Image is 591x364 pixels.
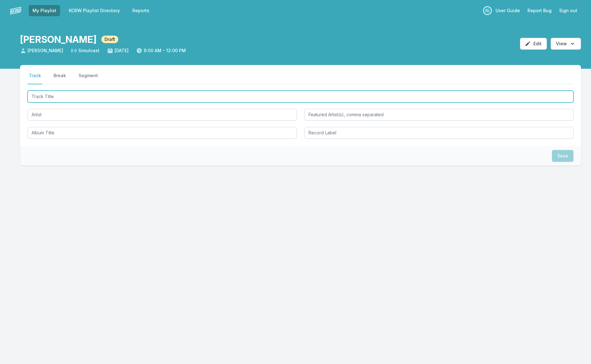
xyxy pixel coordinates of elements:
a: User Guide [492,5,524,16]
button: Break [52,72,67,84]
input: Artist [28,109,297,121]
input: Record Label [304,127,574,139]
a: My Playlist [29,5,60,16]
p: Anne Litt [483,6,492,15]
button: Sign out [555,5,581,16]
input: Track Title [28,91,573,102]
h1: [PERSON_NAME] [20,34,96,45]
span: Simulcast [71,47,99,54]
button: Edit [520,38,547,50]
input: Featured Artist(s), comma separated [304,109,574,121]
button: Save [552,150,573,162]
a: Report Bug [524,5,555,16]
span: [DATE] [107,47,129,54]
input: Album Title [28,127,297,139]
span: 9:00 AM - 12:00 PM [136,47,186,54]
a: Reports [129,5,153,16]
span: [PERSON_NAME] [20,47,63,54]
img: logo-white-87cec1fa9cbef997252546196dc51331.png [10,5,21,16]
button: Open options [551,38,581,50]
button: Track [28,72,42,84]
a: KCRW Playlist Directory [65,5,124,16]
span: Draft [101,36,118,43]
button: Segment [77,72,99,84]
